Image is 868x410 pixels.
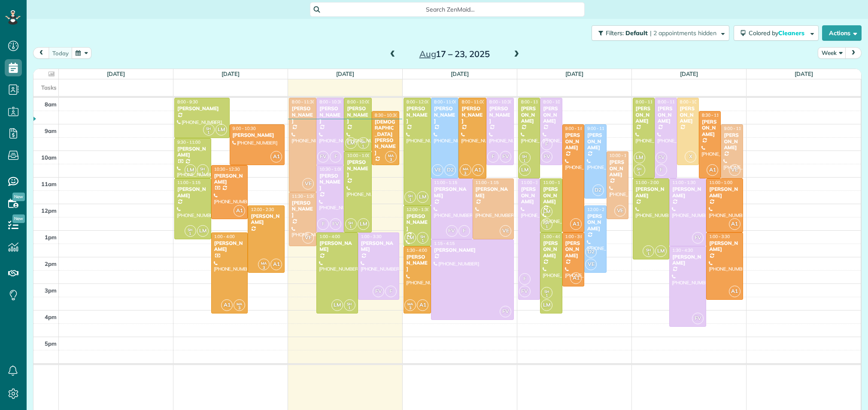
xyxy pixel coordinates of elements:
[417,299,428,311] span: A1
[637,166,642,171] span: SH
[317,218,329,230] span: F
[185,164,196,176] span: LM
[45,127,57,134] span: 9am
[33,47,49,59] button: prev
[197,169,208,178] small: 1
[541,292,552,300] small: 1
[723,132,740,151] div: [PERSON_NAME]
[197,225,209,237] span: LM
[373,286,384,297] span: FV
[291,200,314,218] div: [PERSON_NAME]
[233,126,256,131] span: 9:00 - 10:30
[345,137,357,149] span: LM
[45,287,57,294] span: 3pm
[344,304,355,312] small: 1
[203,129,214,137] small: 1
[292,99,315,105] span: 8:00 - 11:30
[346,223,356,231] small: 1
[461,99,485,105] span: 8:00 - 11:00
[585,246,597,258] span: D2
[500,151,511,163] span: FV
[680,106,696,124] div: [PERSON_NAME]
[406,254,428,272] div: [PERSON_NAME]
[374,119,397,156] div: [DEMOGRAPHIC_DATA][PERSON_NAME]
[565,70,584,77] a: [DATE]
[417,237,428,245] small: 1
[331,299,343,311] span: LM
[420,234,425,239] span: SH
[795,70,813,77] a: [DATE]
[407,247,427,253] span: 1:30 - 4:00
[543,240,559,259] div: [PERSON_NAME]
[434,186,470,199] div: [PERSON_NAME]
[41,154,57,161] span: 10am
[778,29,806,37] span: Cleaners
[41,207,57,214] span: 12pm
[206,126,211,131] span: SH
[692,313,704,324] span: FV
[251,207,274,212] span: 12:00 - 2:30
[709,180,732,185] span: 11:00 - 1:00
[565,240,582,259] div: [PERSON_NAME]
[214,240,246,253] div: [PERSON_NAME]
[408,193,413,198] span: SH
[330,151,341,163] span: F
[336,70,355,77] a: [DATE]
[405,196,416,204] small: 1
[592,25,729,41] button: Filters: Default | 2 appointments hidden
[570,272,582,284] span: A1
[610,153,635,158] span: 10:00 - 12:30
[177,106,227,112] div: [PERSON_NAME]
[258,264,269,272] small: 3
[234,304,245,312] small: 3
[587,213,604,232] div: [PERSON_NAME]
[672,247,693,253] span: 1:30 - 4:30
[319,99,343,105] span: 8:00 - 10:30
[541,139,552,150] span: F
[302,232,314,244] span: VE
[463,166,468,171] span: MA
[407,301,413,306] span: MA
[489,99,513,105] span: 8:00 - 10:30
[541,151,552,163] span: FV
[707,164,718,176] span: A1
[692,232,704,244] span: FV
[656,164,667,176] span: F
[250,213,282,226] div: [PERSON_NAME]
[680,70,698,77] a: [DATE]
[361,139,366,144] span: SH
[214,173,246,185] div: [PERSON_NAME]
[406,106,428,124] div: [PERSON_NAME]
[606,29,624,37] span: Filters:
[319,234,340,239] span: 1:00 - 4:00
[385,156,396,164] small: 3
[650,29,716,37] span: | 2 appointments hidden
[585,259,597,270] span: VE
[434,241,455,246] span: 1:15 - 4:15
[635,186,667,199] div: [PERSON_NAME]
[672,254,704,266] div: [PERSON_NAME]
[544,289,549,294] span: SH
[500,225,511,237] span: VE
[261,261,267,265] span: MA
[818,47,846,59] button: Week
[12,214,25,223] span: New
[330,218,341,230] span: FV
[729,164,741,176] span: VE
[346,159,369,178] div: [PERSON_NAME]
[656,152,667,163] span: FV
[270,151,282,163] span: A1
[643,250,654,258] small: 1
[214,234,235,239] span: 1:00 - 4:00
[625,29,648,37] span: Default
[709,186,741,199] div: [PERSON_NAME]
[500,306,511,317] span: FV
[655,245,667,257] span: LM
[434,106,456,124] div: [PERSON_NAME]
[822,25,862,41] button: Actions
[460,169,471,178] small: 3
[701,119,718,137] div: [PERSON_NAME]
[405,304,416,312] small: 3
[541,206,552,217] span: LM
[587,132,604,151] div: [PERSON_NAME]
